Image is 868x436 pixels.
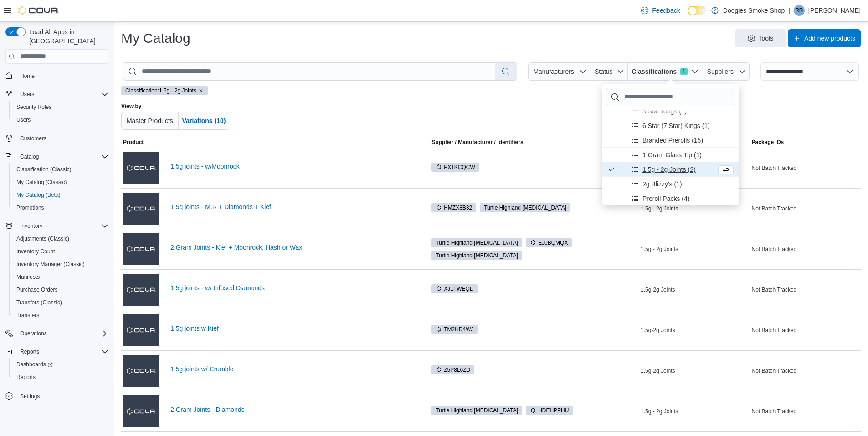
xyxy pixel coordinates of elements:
[2,220,112,232] button: Inventory
[436,285,473,293] span: XJ1TWEQD
[750,325,861,336] div: Not Batch Tracked
[621,133,707,147] button: Branded Prerolls (15)
[642,106,687,115] span: 5 Star Kings (1)
[182,117,226,124] span: Variations (10)
[431,284,478,293] span: XJ1TWEQD
[16,166,72,173] span: Classification (Classic)
[735,29,786,47] button: Tools
[642,135,703,144] span: Branded Prerolls (15)
[602,148,739,162] li: 1 Gram Glass Tip (1)
[20,393,40,400] span: Settings
[16,235,69,242] span: Adjustments (Classic)
[170,244,415,251] a: 2 Gram Joints - Kief + Moonrock, Hash or Wax
[13,164,75,175] a: Classification (Classic)
[20,135,46,142] span: Customers
[9,113,112,126] button: Users
[688,6,707,15] input: Dark Mode
[16,116,31,123] span: Users
[621,118,714,133] button: 6 Star (7 Star) Kings (1)
[13,297,108,308] span: Transfers (Classic)
[13,177,71,188] a: My Catalog (Classic)
[639,365,750,376] div: 1.5g-2g Joints
[13,272,108,282] span: Manifests
[750,406,861,417] div: Not Batch Tracked
[121,112,179,130] button: Master Products
[484,204,566,212] span: Turtle Highland [MEDICAL_DATA]
[13,259,88,270] a: Inventory Manager (Classic)
[16,221,46,231] button: Inventory
[16,328,51,339] button: Operations
[2,150,112,163] button: Catalog
[9,189,112,201] button: My Catalog (Beta)
[9,101,112,113] button: Security Roles
[652,6,680,15] span: Feedback
[639,203,750,214] div: 1.5g - 2g Joints
[16,299,62,306] span: Transfers (Classic)
[431,406,522,415] span: Turtle Highland Cannabinoids
[431,251,522,260] span: Turtle Highland Cannabinoids
[642,164,696,174] span: 1.5g - 2g Joints (2)
[431,238,522,247] span: Turtle Highland Cannabinoids
[5,66,108,426] nav: Complex example
[123,274,159,306] img: 1.5g joints - w/ Infused Diamonds
[2,389,112,402] button: Settings
[639,325,750,336] div: 1.5g-2g Joints
[436,204,472,212] span: HMZX8B32
[123,152,159,184] img: 1.5g joints - w/Moonrock
[16,221,108,231] span: Inventory
[602,118,739,133] li: 6 Star (7 Star) Kings (1)
[621,191,693,205] button: Preroll Packs (4)
[752,138,784,146] span: Package IDs
[127,117,173,124] span: Master Products
[123,233,159,265] img: 2 Gram Joints - Kief + Moonrock, Hash or Wax
[16,273,40,281] span: Manifests
[632,67,677,76] span: Classifications
[16,391,43,402] a: Settings
[642,179,682,188] span: 2g Blizzy's (1)
[788,29,861,47] button: Add new products
[9,176,112,189] button: My Catalog (Classic)
[16,179,67,186] span: My Catalog (Classic)
[170,284,415,292] a: 1.5g joints - w/ Infused Diamonds
[436,325,473,333] span: TM2HD4WJ
[2,345,112,358] button: Reports
[13,284,62,295] a: Purchase Orders
[13,372,108,383] span: Reports
[123,355,159,387] img: 1.5g joints w/ Crumble
[602,177,739,191] li: 2g Blizzy's (1)
[602,191,739,206] li: Preroll Packs (4)
[16,191,61,199] span: My Catalog (Beta)
[16,70,108,82] span: Home
[9,309,112,322] button: Transfers
[121,103,141,110] label: View by
[707,68,734,75] span: Suppliers
[9,163,112,176] button: Classification (Classic)
[621,103,690,118] button: 5 Star Kings (1)
[9,296,112,309] button: Transfers (Classic)
[590,62,628,81] button: Status
[13,233,108,244] span: Adjustments (Classic)
[794,5,805,16] div: Ryan Redeye
[16,390,108,401] span: Settings
[16,133,50,144] a: Customers
[18,6,59,15] img: Cova
[16,133,108,144] span: Customers
[621,147,705,162] button: 1 Gram Glass Tip (1)
[16,286,58,293] span: Purchase Orders
[179,112,230,130] button: Variations (10)
[2,327,112,340] button: Operations
[639,244,750,255] div: 1.5g - 2g Joints
[431,138,523,146] div: Supplier / Manufacturer / Identifiers
[530,406,569,415] span: HDEHPPHU
[750,284,861,295] div: Not Batch Tracked
[20,91,34,98] span: Users
[13,202,48,213] a: Promotions
[637,1,683,20] a: Feedback
[123,395,159,427] img: 2 Gram Joints - Diamonds
[9,283,112,296] button: Purchase Orders
[125,87,196,95] span: Classification: 1.5g - 2g Joints
[13,246,59,257] a: Inventory Count
[16,89,38,100] button: Users
[621,162,699,176] button: 1.5g - 2g Joints (2)
[16,204,44,211] span: Promotions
